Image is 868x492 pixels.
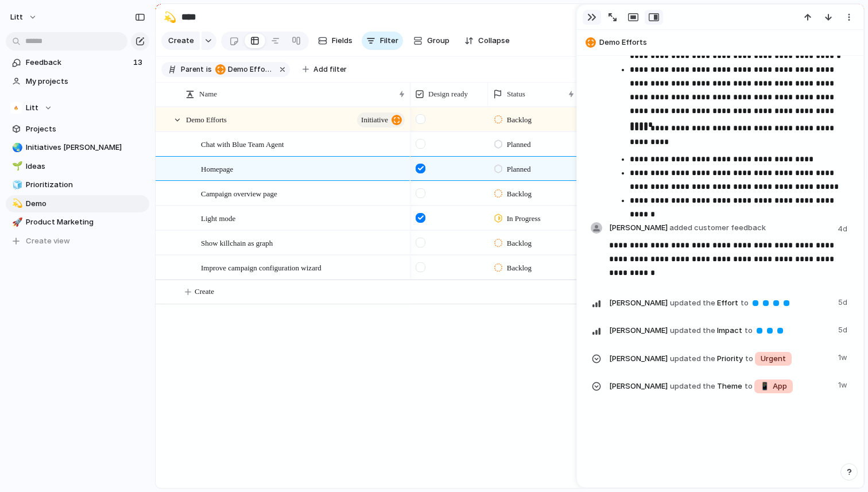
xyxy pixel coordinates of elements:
span: initiative [361,112,388,128]
span: Theme [609,377,831,394]
span: updated the [670,325,715,336]
span: Impact [609,322,831,338]
span: to [745,381,753,392]
span: Backlog [507,262,532,274]
button: Create view [6,233,149,250]
button: Litt [5,8,43,26]
span: 13 [133,57,145,68]
div: 💫 [12,197,20,210]
span: Add filter [313,64,347,75]
span: Feedback [26,57,130,68]
button: Create [161,32,200,50]
span: Group [427,35,449,47]
span: Design ready [428,88,468,100]
a: 🌏Initiatives [PERSON_NAME] [6,139,149,156]
button: 💫 [161,8,179,26]
button: 💫 [10,198,22,210]
span: updated the [670,353,715,365]
div: 💫 [164,9,176,25]
span: Effort [609,295,831,311]
span: Litt [10,11,23,23]
span: Demo [26,198,145,210]
a: 🧊Prioritization [6,176,149,193]
div: 🚀 [12,216,20,229]
span: [PERSON_NAME] [609,325,668,336]
button: Demo Efforts [582,33,858,52]
span: Demo Efforts [228,64,273,75]
span: Chat with Blue Team Agent [201,137,284,150]
span: 5d [838,322,850,336]
span: Demo Efforts [599,37,858,48]
span: is [206,64,212,75]
button: Collapse [460,32,514,50]
span: Status [507,88,525,100]
span: App [760,381,787,392]
span: to [741,297,749,309]
span: Collapse [478,35,510,47]
div: 🌏 [12,141,20,154]
span: Planned [507,164,531,175]
span: to [745,353,753,365]
span: 4d [838,223,850,235]
span: Initiatives [PERSON_NAME] [26,142,145,153]
span: 1w [838,350,850,363]
span: [PERSON_NAME] [609,222,766,234]
span: Name [199,88,217,100]
button: 🧊 [10,179,22,191]
span: My projects [26,76,145,87]
button: Filter [362,32,403,50]
button: 🚀 [10,216,22,228]
a: 🌱Ideas [6,158,149,175]
span: Campaign overview page [201,187,277,200]
div: 🌱 [12,160,20,173]
span: Create [168,35,194,47]
span: Parent [181,64,204,75]
button: Group [408,32,455,50]
span: Product Marketing [26,216,145,228]
span: Create view [26,235,70,247]
span: Improve campaign configuration wizard [201,261,321,274]
button: Add filter [296,61,354,78]
span: [PERSON_NAME] [609,381,668,392]
a: 🚀Product Marketing [6,214,149,231]
span: 📱 [760,381,769,390]
span: Demo Efforts [186,113,227,126]
span: Backlog [507,188,532,200]
span: Backlog [507,114,532,126]
button: Fields [313,32,357,50]
span: added customer feedback [669,223,766,232]
button: initiative [357,113,405,127]
span: 5d [838,295,850,308]
a: 💫Demo [6,195,149,212]
span: Ideas [26,161,145,172]
span: Demo Efforts [215,64,273,75]
span: Show killchain as graph [201,236,273,249]
span: Priority [609,350,831,367]
button: 🌱 [10,161,22,172]
span: Litt [26,102,38,114]
span: Create [195,286,214,297]
span: 1w [838,377,850,391]
a: My projects [6,73,149,90]
button: Litt [6,99,149,117]
span: In Progress [507,213,541,224]
span: Fields [332,35,352,47]
button: Demo Efforts [213,63,275,76]
button: 🌏 [10,142,22,153]
span: Planned [507,139,531,150]
span: Light mode [201,211,235,224]
span: [PERSON_NAME] [609,297,668,309]
span: Urgent [761,353,786,365]
a: Feedback13 [6,54,149,71]
span: Filter [380,35,398,47]
span: Prioritization [26,179,145,191]
span: Homepage [201,162,233,175]
span: to [745,325,753,336]
span: updated the [670,381,715,392]
a: Projects [6,121,149,138]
